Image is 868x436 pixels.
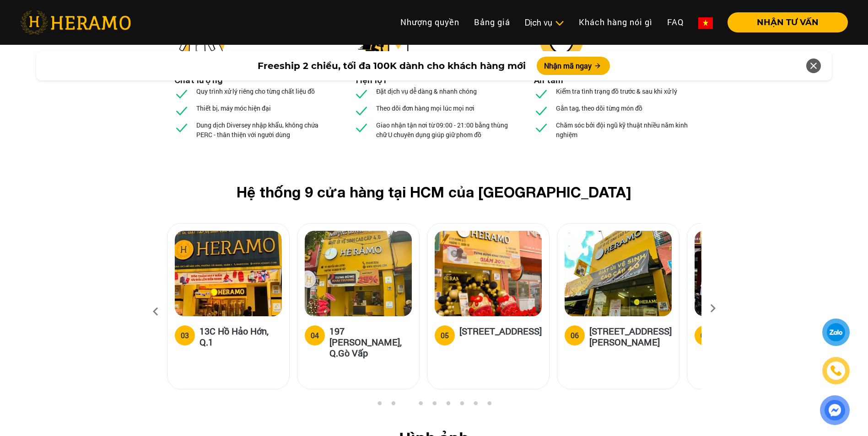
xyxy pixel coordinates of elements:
p: Đặt dịch vụ dễ dàng & nhanh chóng [376,86,477,96]
p: Gắn tag, theo dõi từng món đồ [556,103,642,113]
button: 5 [430,401,439,410]
img: heramo-197-nguyen-van-luong [305,231,412,316]
button: NHẬN TƯ VẤN [728,12,848,32]
p: Dung dịch Diversey nhập khẩu, không chứa PERC - thân thiện với người dùng [196,120,334,139]
div: 07 [701,330,709,341]
img: checked.svg [534,120,549,135]
div: 06 [571,330,579,341]
img: checked.svg [534,86,549,101]
p: Theo dõi đơn hàng mọi lúc mọi nơi [376,103,474,113]
img: checked.svg [354,86,369,101]
a: NHẬN TƯ VẤN [720,18,848,27]
button: 6 [443,401,453,410]
img: checked.svg [354,120,369,135]
h5: [STREET_ADDRESS] [459,325,542,344]
img: heramo-15a-duong-so-2-phuong-an-khanh-thu-duc [695,231,802,316]
button: 4 [416,401,425,410]
img: subToggleIcon [555,19,564,28]
img: phone-icon [830,365,841,376]
h2: Hệ thống 9 cửa hàng tại HCM của [GEOGRAPHIC_DATA] [182,183,687,201]
p: Chăm sóc bởi đội ngũ kỹ thuật nhiều năm kinh nghiệm [556,120,694,139]
img: heramo-13c-ho-hao-hon-quan-1 [175,231,282,316]
button: Nhận mã ngay [537,57,610,75]
p: Giao nhận tận nơi từ 09:00 - 21:00 bằng thùng chữ U chuyên dụng giúp giữ phom đồ [376,120,514,139]
div: 03 [181,330,189,341]
h5: 197 [PERSON_NAME], Q.Gò Vấp [329,325,412,358]
a: FAQ [660,12,691,32]
img: heramo-logo.png [20,11,131,34]
h5: [STREET_ADDRESS][PERSON_NAME] [589,325,672,347]
p: Kiểm tra tình trạng đồ trước & sau khi xử lý [556,86,677,96]
span: Freeship 2 chiều, tối đa 100K dành cho khách hàng mới [258,59,526,73]
img: heramo-314-le-van-viet-phuong-tang-nhon-phu-b-quan-9 [565,231,672,316]
img: checked.svg [174,120,189,135]
h5: 13C Hồ Hảo Hớn, Q.1 [199,325,282,347]
img: checked.svg [354,103,369,118]
p: Thiết bị, máy móc hiện đại [196,103,271,113]
img: vn-flag.png [698,17,713,29]
a: Bảng giá [467,12,518,32]
button: 8 [471,401,480,410]
p: Quy trình xử lý riêng cho từng chất liệu đồ [196,86,315,96]
div: 04 [311,330,319,341]
button: 1 [375,401,384,410]
button: 3 [402,401,411,410]
button: 7 [457,401,466,410]
a: Nhượng quyền [393,12,467,32]
button: 9 [485,401,494,410]
div: Dịch vụ [525,16,564,29]
a: Khách hàng nói gì [571,12,660,32]
img: checked.svg [174,103,189,118]
button: 2 [388,401,398,410]
img: checked.svg [174,86,189,101]
a: phone-icon [822,357,849,384]
img: checked.svg [534,103,549,118]
img: heramo-179b-duong-3-thang-2-phuong-11-quan-10 [435,231,542,316]
div: 05 [441,330,449,341]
